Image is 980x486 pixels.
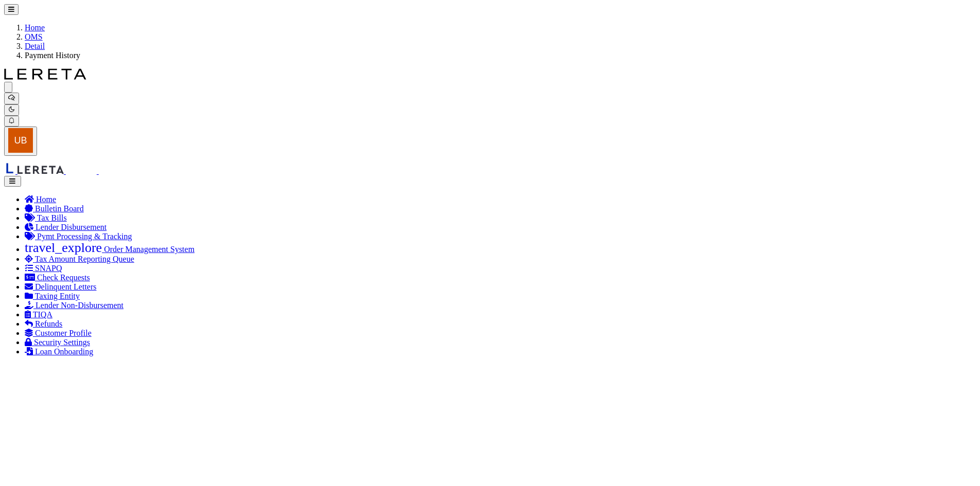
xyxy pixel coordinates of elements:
[25,264,62,273] a: SNAPQ
[25,319,62,328] a: Refunds
[25,329,92,337] a: Customer Profile
[35,223,106,231] span: Lender Disbursement
[25,23,45,32] a: Home
[4,68,86,80] img: logo-dark.svg
[36,195,56,204] span: Home
[25,223,106,231] a: Lender Disbursement
[25,292,80,300] a: Taxing Entity
[25,51,976,60] li: Payment History
[104,245,194,254] span: Order Management System
[25,204,84,213] a: Bulletin Board
[35,347,93,356] span: Loan Onboarding
[25,301,123,310] a: Lender Non-Disbursement
[25,310,52,319] a: TIQA
[33,310,52,319] span: TIQA
[25,32,43,41] a: OMS
[25,241,102,255] i: travel_explore
[37,213,67,222] span: Tax Bills
[25,232,132,241] a: Pymt Processing & Tracking
[35,329,92,337] span: Customer Profile
[25,338,90,347] a: Security Settings
[25,195,56,204] a: Home
[25,273,90,282] a: Check Requests
[37,273,90,282] span: Check Requests
[25,347,93,356] a: Loan Onboarding
[35,292,80,300] span: Taxing Entity
[35,264,62,273] span: SNAPQ
[8,128,33,153] img: svg+xml;base64,PHN2ZyB4bWxucz0iaHR0cDovL3d3dy53My5vcmcvMjAwMC9zdmciIHBvaW50ZXItZXZlbnRzPSJub25lIi...
[37,232,132,241] span: Pymt Processing & Tracking
[35,319,62,328] span: Refunds
[35,301,123,310] span: Lender Non-Disbursement
[25,245,194,254] a: travel_explore Order Management System
[25,282,97,291] a: Delinquent Letters
[35,204,84,213] span: Bulletin Board
[34,338,90,347] span: Security Settings
[35,255,134,263] span: Tax Amount Reporting Queue
[25,255,134,263] a: Tax Amount Reporting Queue
[25,213,67,222] a: Tax Bills
[88,68,171,80] img: logo-light.svg
[35,282,97,291] span: Delinquent Letters
[25,42,45,50] a: Detail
